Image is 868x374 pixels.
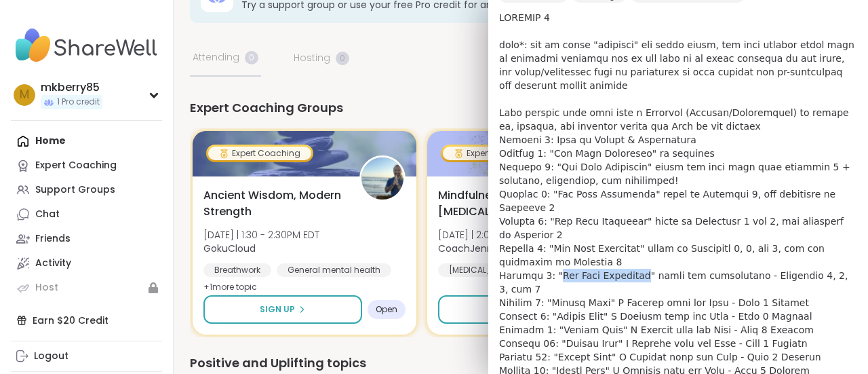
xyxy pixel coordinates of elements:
[20,86,29,104] span: m
[35,257,71,270] div: Activity
[208,147,311,160] div: Expert Coaching
[203,242,256,255] b: GokuCloud
[376,304,397,315] span: Open
[190,98,852,117] div: Expert Coaching Groups
[438,228,558,242] span: [DATE] | 2:00 - 3:00PM EDT
[35,281,58,295] div: Host
[34,350,68,363] div: Logout
[277,263,391,277] div: General mental health
[361,157,403,200] img: GokuCloud
[11,227,162,251] a: Friends
[57,96,100,108] span: 1 Pro credit
[11,344,162,369] a: Logout
[11,251,162,276] a: Activity
[11,276,162,300] a: Host
[190,354,852,373] div: Positive and Uplifting topics
[203,228,319,242] span: [DATE] | 1:30 - 2:30PM EDT
[203,263,271,277] div: Breathwork
[438,295,597,324] button: Sign Up
[438,263,528,277] div: [MEDICAL_DATA]
[35,232,71,246] div: Friends
[203,187,344,220] span: Ancient Wisdom, Modern Strength
[11,178,162,202] a: Support Groups
[443,147,546,160] div: Expert Coaching
[35,159,117,172] div: Expert Coaching
[260,303,295,316] span: Sign Up
[203,295,362,324] button: Sign Up
[11,22,162,69] img: ShareWell Nav Logo
[438,242,509,255] b: CoachJennifer
[11,153,162,178] a: Expert Coaching
[35,183,115,197] div: Support Groups
[41,80,102,95] div: mkberry85
[438,187,579,220] span: Mindfulness for [MEDICAL_DATA]
[11,308,162,333] div: Earn $20 Credit
[35,208,60,221] div: Chat
[11,202,162,227] a: Chat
